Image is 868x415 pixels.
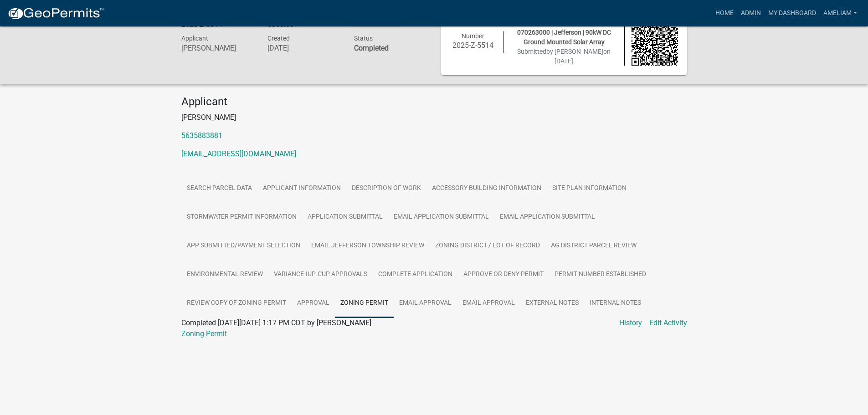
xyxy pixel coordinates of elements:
a: Email APPLICATION SUBMITTAL [494,203,601,232]
a: DESCRIPTION OF WORK [346,174,426,203]
a: Admin [737,5,765,22]
a: My Dashboard [765,5,820,22]
a: Email APPROVAL [394,289,457,318]
span: Submitted on [DATE] [517,48,611,65]
h6: [DATE] [267,44,340,52]
a: Zoning Permit [181,329,227,338]
span: Completed [DATE][DATE] 1:17 PM CDT by [PERSON_NAME] [181,318,371,327]
a: Search Parcel Data [181,174,257,203]
span: Applicant [181,35,208,42]
a: Email APPLICATION SUBMITTAL [388,203,494,232]
a: AG DISTRICT PARCEL REVIEW [545,231,642,261]
a: Internal Notes [584,289,647,318]
a: APPLICATION SUBMITTAL [302,203,388,232]
a: Review Copy of Zoning Permit [181,289,292,318]
span: by [PERSON_NAME] [546,48,603,55]
img: QR code [632,19,678,66]
a: 5635883881 [181,131,222,140]
a: History [619,318,642,328]
a: ZONING DISTRICT / LOT OF RECORD [430,231,545,261]
a: STORMWATER PERMIT INFORMATION [181,203,302,232]
a: APPROVE OR DENY PERMIT [458,260,549,289]
span: TOWN OF NEW [PERSON_NAME] | 070263000 | Jefferson | 90kW DC Ground Mounted Solar Array [516,19,612,46]
h6: 2025-Z-5514 [450,41,497,50]
a: VARIANCE-IUP-CUP APPROVALS [268,260,373,289]
a: [EMAIL_ADDRESS][DOMAIN_NAME] [181,149,296,158]
a: Email APPROVAL [457,289,520,318]
h4: Applicant [181,95,687,108]
span: Created [267,35,290,42]
a: Email JEFFERSON TOWNSHIP REVIEW [306,231,430,261]
span: Status [354,35,373,42]
a: External Notes [520,289,584,318]
a: ENVIRONMENTAL REVIEW [181,260,268,289]
a: APPROVAL [292,289,335,318]
a: ACCESSORY BUILDING INFORMATION [426,174,547,203]
a: APP SUBMITTED/PAYMENT SELECTION [181,231,306,261]
a: Home [712,5,737,22]
a: Zoning Permit [335,289,394,318]
a: PERMIT NUMBER ESTABLISHED [549,260,652,289]
a: SITE PLAN INFORMATION [547,174,632,203]
h6: [PERSON_NAME] [181,44,254,52]
p: [PERSON_NAME] [181,112,687,123]
a: AmeliaM [820,5,861,22]
a: APPLICANT INFORMATION [257,174,346,203]
a: Edit Activity [649,318,687,328]
span: Number [462,32,484,40]
strong: Completed [354,44,389,52]
a: COMPLETE APPLICATION [373,260,458,289]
